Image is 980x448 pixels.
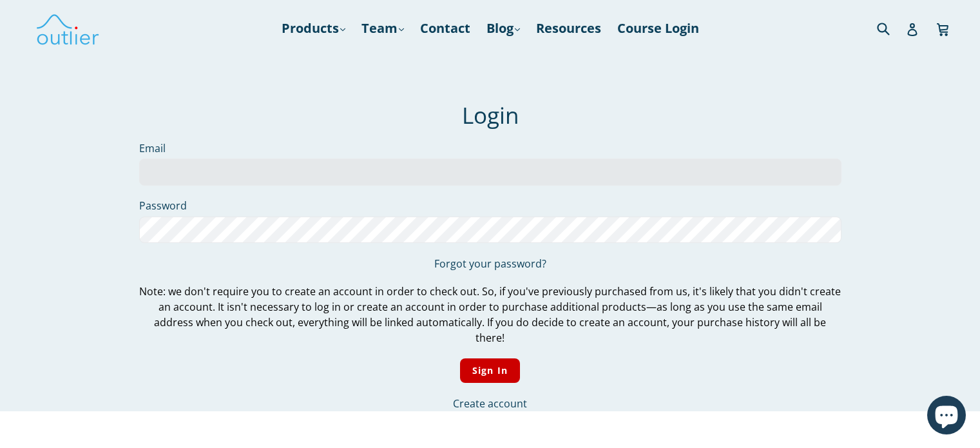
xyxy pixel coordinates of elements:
label: Password [139,198,841,213]
a: Blog [480,17,526,40]
a: Products [275,17,352,40]
input: Sign In [460,358,520,384]
a: Course Login [611,17,706,40]
p: Note: we don't require you to create an account in order to check out. So, if you've previously p... [139,284,841,346]
h1: Login [139,102,841,129]
img: Outlier Linguistics [35,10,100,47]
a: Contact [414,17,477,40]
a: Resources [530,17,608,40]
label: Email [139,141,841,156]
input: Search [874,15,909,41]
a: Team [355,17,410,40]
inbox-online-store-chat: Shopify online store chat [923,396,970,438]
a: Create account [453,396,527,411]
a: Forgot your password? [434,257,546,271]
